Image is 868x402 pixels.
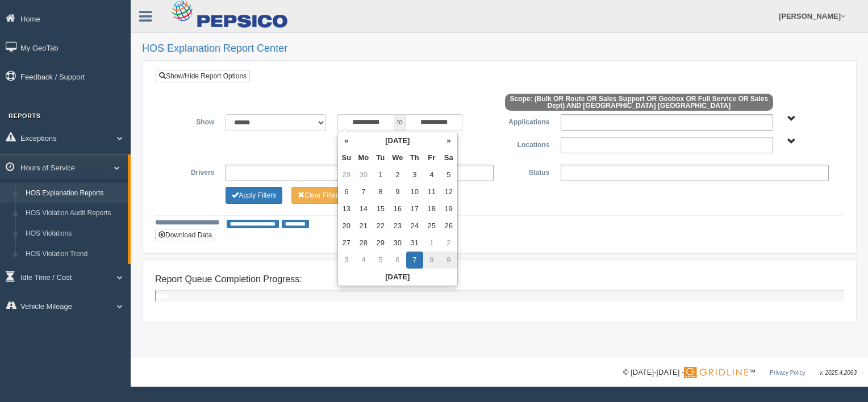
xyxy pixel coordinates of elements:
img: Gridline [684,367,748,378]
label: Drivers [164,165,220,178]
td: 1 [423,235,440,252]
th: Fr [423,149,440,166]
td: 12 [440,183,457,200]
th: [DATE] [355,132,440,149]
label: Locations [499,137,555,150]
td: 18 [423,200,440,217]
td: 17 [406,200,423,217]
th: Tu [372,149,389,166]
td: 9 [389,183,406,200]
button: Change Filter Options [226,187,282,204]
td: 9 [440,252,457,269]
td: 11 [423,183,440,200]
td: 30 [389,235,406,252]
h4: Report Queue Completion Progress: [155,274,844,284]
th: » [440,132,457,149]
td: 3 [338,252,355,269]
th: We [389,149,406,166]
td: 4 [423,166,440,183]
td: 16 [389,200,406,217]
td: 26 [440,217,457,235]
td: 27 [338,235,355,252]
td: 2 [389,166,406,183]
td: 13 [338,200,355,217]
td: 2 [440,235,457,252]
td: 19 [440,200,457,217]
a: Privacy Policy [770,370,805,376]
h2: HOS Explanation Report Center [142,43,857,55]
td: 22 [372,217,389,235]
a: Show/Hide Report Options [156,70,250,82]
a: HOS Violation Audit Reports [20,203,128,224]
td: 5 [440,166,457,183]
th: Su [338,149,355,166]
th: Sa [440,149,457,166]
button: Download Data [155,229,215,241]
td: 30 [355,166,372,183]
th: [DATE] [338,269,457,286]
th: Mo [355,149,372,166]
label: Status [499,165,555,178]
a: HOS Explanation Reports [20,183,128,204]
td: 4 [355,252,372,269]
button: Change Filter Options [291,187,348,204]
label: Show [164,114,220,128]
td: 3 [406,166,423,183]
td: 1 [372,166,389,183]
td: 20 [338,217,355,235]
td: 28 [355,235,372,252]
td: 14 [355,200,372,217]
td: 6 [389,252,406,269]
label: Applications [499,114,555,128]
td: 8 [423,252,440,269]
td: 24 [406,217,423,235]
td: 29 [338,166,355,183]
a: HOS Violations [20,224,128,244]
td: 21 [355,217,372,235]
td: 15 [372,200,389,217]
td: 7 [355,183,372,200]
th: Th [406,149,423,166]
div: © [DATE]-[DATE] - ™ [623,367,857,379]
td: 8 [372,183,389,200]
td: 31 [406,235,423,252]
td: 5 [372,252,389,269]
td: 7 [406,252,423,269]
th: « [338,132,355,149]
a: HOS Violation Trend [20,244,128,265]
span: v. 2025.4.2063 [820,370,857,376]
td: 23 [389,217,406,235]
span: to [394,114,406,131]
td: 10 [406,183,423,200]
td: 29 [372,235,389,252]
td: 25 [423,217,440,235]
td: 6 [338,183,355,200]
span: Scope: (Bulk OR Route OR Sales Support OR Geobox OR Full Service OR Sales Dept) AND [GEOGRAPHIC_D... [505,94,773,111]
